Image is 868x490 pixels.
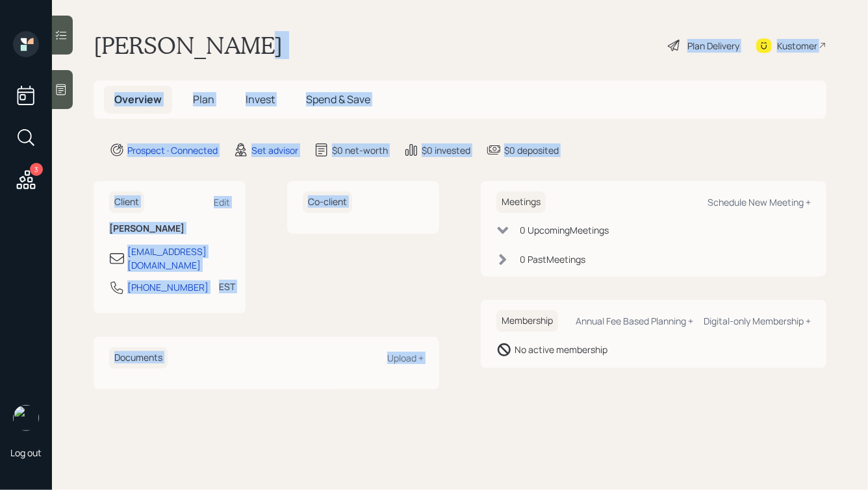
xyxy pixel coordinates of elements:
h6: Client [109,191,144,213]
div: 0 Upcoming Meeting s [520,223,609,237]
h6: Co-client [303,191,352,213]
div: Digital-only Membership + [704,315,811,327]
div: $0 invested [422,143,470,157]
div: Annual Fee Based Planning + [576,315,693,327]
div: Plan Delivery [687,39,739,53]
span: Invest [246,92,275,106]
div: Schedule New Meeting + [708,196,811,208]
div: Set advisor [251,143,298,157]
div: [PHONE_NUMBER] [127,280,209,294]
div: $0 deposited [504,143,559,157]
span: Plan [193,92,214,106]
h6: Documents [109,347,168,369]
span: Spend & Save [306,92,370,106]
div: $0 net-worth [332,143,388,157]
div: Edit [214,196,230,208]
h6: [PERSON_NAME] [109,223,230,234]
div: 0 Past Meeting s [520,252,585,266]
h1: [PERSON_NAME] [94,31,283,60]
div: [EMAIL_ADDRESS][DOMAIN_NAME] [127,245,230,272]
div: Kustomer [777,39,817,53]
img: hunter_neumayer.jpg [13,405,39,431]
div: No active membership [515,343,607,356]
div: Prospect · Connected [127,143,218,157]
div: Upload + [387,352,424,364]
div: EST [219,280,235,293]
h6: Membership [496,310,558,332]
h6: Meetings [496,191,546,213]
div: Log out [10,447,42,459]
div: 3 [30,163,43,176]
span: Overview [114,92,162,106]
